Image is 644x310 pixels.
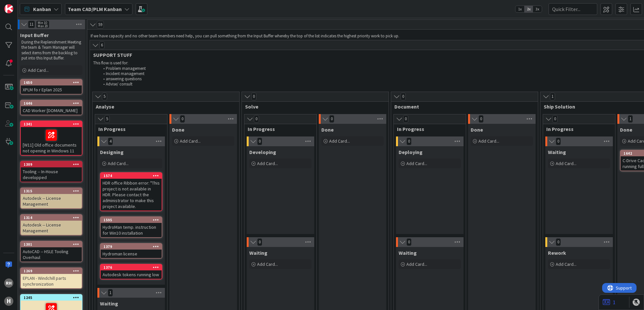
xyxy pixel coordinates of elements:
[406,238,412,246] span: 0
[21,194,82,208] div: Autodesk -- License Management
[401,93,406,100] span: 0
[20,187,82,209] a: 1315Autodesk -- License Management
[21,274,82,288] div: EPLAN - Windchill parts synchronization
[100,216,162,238] a: 1595HydroMan temp. instruction for Win10 installation
[172,126,184,133] span: Done
[257,137,262,145] span: 0
[104,244,162,249] div: 1379
[550,93,555,100] span: 1
[21,80,82,94] div: 1650XPLM fo r Eplan 2025
[248,126,308,132] span: In Progress
[105,115,110,123] span: 5
[21,161,82,167] div: 1309
[406,137,412,145] span: 0
[548,250,566,256] span: Rework
[38,24,48,28] div: Max 20
[321,126,334,133] span: Done
[21,247,82,262] div: AutoCAD -- HSLE Tooling Overhaul
[101,217,162,237] div: 1595HydroMan temp. instruction for Win10 installation
[100,264,162,279] a: 1376Autodesk tokens running low
[104,265,162,270] div: 1376
[108,161,129,166] span: Add Card...
[20,32,49,38] span: Input Buffer
[38,21,47,24] div: Min 10
[21,188,82,194] div: 1315
[101,223,162,237] div: HydroMan temp. instruction for Win10 installation
[549,3,597,15] input: Quick Filter...
[24,269,82,273] div: 1269
[101,179,162,211] div: HDR office Ribbon error: "This project is not available in HDR. Please contact the administrator ...
[101,217,162,223] div: 1595
[21,40,81,61] p: During the Replenishment Meeting the team & Team Manager will select items from the backlog to pu...
[24,242,82,247] div: 1301
[4,278,13,288] div: RH
[556,261,576,267] span: Add Card...
[180,138,201,144] span: Add Card...
[97,21,104,29] span: 59
[21,268,82,274] div: 1269
[406,261,427,267] span: Add Card...
[254,115,259,123] span: 0
[108,137,113,145] span: 4
[28,67,49,73] span: Add Card...
[21,241,82,262] div: 1301AutoCAD -- HSLE Tooling Overhaul
[4,297,13,306] div: H
[20,79,82,95] a: 1650XPLM fo r Eplan 2025
[21,161,82,182] div: 1309Tooling -- In-House developped
[21,106,82,115] div: CAD Worker [DOMAIN_NAME]
[21,167,82,182] div: Tooling -- In-House developped
[4,4,13,13] img: Visit kanbanzone.com
[104,218,162,222] div: 1595
[21,268,82,288] div: 1269EPLAN - Windchill parts synchronization
[180,115,185,123] span: 0
[101,265,162,279] div: 1376Autodesk tokens running low
[21,188,82,208] div: 1315Autodesk -- License Management
[101,244,162,250] div: 1379
[257,161,278,166] span: Add Card...
[394,103,530,110] span: Document
[100,243,162,259] a: 1379Hydroman license
[21,215,82,221] div: 1314
[101,244,162,258] div: 1379Hydroman license
[556,161,576,166] span: Add Card...
[478,115,484,123] span: 0
[100,300,118,307] span: Waiting
[524,6,533,12] span: 2x
[20,161,82,182] a: 1309Tooling -- In-House developped
[533,6,542,12] span: 3x
[399,149,423,155] span: Deploying
[329,138,350,144] span: Add Card...
[99,41,105,49] span: 6
[102,93,107,100] span: 5
[33,5,51,13] span: Kanban
[249,149,276,155] span: Developing
[556,137,561,145] span: 0
[68,6,122,12] b: Team CAD/PLM Kanban
[257,261,278,267] span: Add Card...
[104,174,162,178] div: 1574
[21,80,82,85] div: 1650
[24,122,82,126] div: 1341
[101,173,162,179] div: 1574
[257,238,262,246] span: 0
[21,221,82,235] div: Autodesk -- License Management
[24,215,82,220] div: 1314
[478,138,499,144] span: Add Card...
[21,100,82,106] div: 1646
[399,250,417,256] span: Waiting
[21,100,82,115] div: 1646CAD Worker [DOMAIN_NAME]
[100,172,162,211] a: 1574HDR office Ribbon error: "This project is not available in HDR. Please contact the administra...
[101,270,162,279] div: Autodesk tokens running low
[21,121,82,127] div: 1341
[397,126,458,132] span: In Progress
[546,126,607,132] span: In Progress
[108,289,113,297] span: 1
[101,173,162,211] div: 1574HDR office Ribbon error: "This project is not available in HDR. Please contact the administra...
[98,126,159,132] span: In Progress
[21,295,82,301] div: 1245
[251,93,256,100] span: 0
[620,126,632,133] span: Done
[548,149,566,155] span: Waiting
[406,161,427,166] span: Add Card...
[20,214,82,236] a: 1314Autodesk -- License Management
